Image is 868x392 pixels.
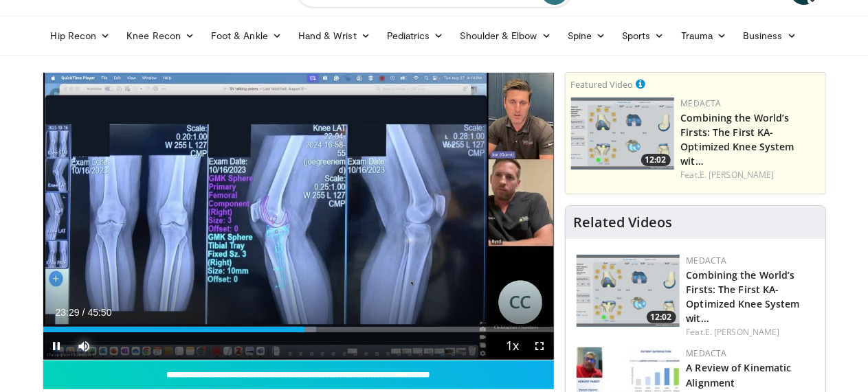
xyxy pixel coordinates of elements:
a: Combining the World’s Firsts: The First KA-Optimized Knee System wit… [681,111,794,168]
a: 12:02 [577,255,680,327]
small: Featured Video [571,78,634,91]
a: A Review of Kinematic Alignment [687,361,792,389]
div: Feat. [681,169,820,181]
a: Sports [614,22,673,49]
img: aaf1b7f9-f888-4d9f-a252-3ca059a0bd02.150x105_q85_crop-smart_upscale.jpg [577,255,680,327]
video-js: Video Player [43,73,554,360]
button: Fullscreen [526,332,554,360]
button: Playback Rate [499,332,526,360]
a: Hand & Wrist [290,22,379,49]
h4: Related Videos [574,214,673,231]
a: Knee Recon [118,22,203,49]
div: Feat. [687,326,814,338]
button: Mute [71,332,98,360]
a: E. [PERSON_NAME] [705,326,780,338]
a: Shoulder & Elbow [452,22,559,49]
span: 12:02 [647,311,676,323]
button: Pause [43,332,71,360]
a: Medacta [687,347,727,359]
a: Medacta [681,97,722,109]
a: 12:02 [571,97,674,170]
span: 23:29 [56,307,80,318]
a: Trauma [673,22,735,49]
a: Spine [559,22,614,49]
a: Pediatrics [379,22,452,49]
img: aaf1b7f9-f888-4d9f-a252-3ca059a0bd02.150x105_q85_crop-smart_upscale.jpg [571,97,674,170]
span: 12:02 [641,154,671,166]
a: Combining the World’s Firsts: The First KA-Optimized Knee System wit… [687,268,800,325]
a: Hip Recon [43,22,119,49]
div: Progress Bar [43,327,554,332]
a: Medacta [687,255,727,266]
a: E. [PERSON_NAME] [700,169,775,181]
span: / [82,307,85,318]
a: Business [735,22,805,49]
a: Foot & Ankle [203,22,290,49]
span: 45:50 [87,307,111,318]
